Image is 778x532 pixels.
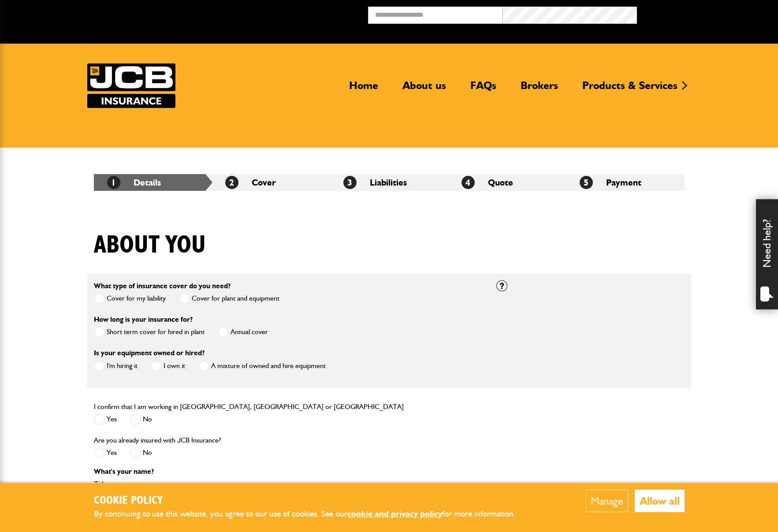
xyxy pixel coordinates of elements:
button: Broker Login [637,7,771,20]
label: Annual cover [218,327,268,338]
a: Home [342,79,385,99]
img: JCB Insurance Services logo [87,63,175,108]
label: Yes [94,447,117,458]
label: No [130,447,152,458]
li: Cover [212,174,330,191]
li: Details [94,174,212,191]
span: 5 [580,176,593,189]
label: Are you already insured with JCB Insurance? [94,437,221,444]
p: By continuing to use this website, you agree to our use of cookies. See our for more information. [94,507,530,521]
li: Liabilities [330,174,448,191]
label: Yes [94,414,117,425]
a: FAQs [464,79,503,99]
a: cookie and privacy policy [347,509,442,519]
label: Title [94,480,483,487]
a: JCB Insurance Services [87,63,175,108]
button: Allow all [635,490,685,512]
li: Payment [566,174,685,191]
p: What's your name? [94,468,483,475]
span: 3 [343,176,357,189]
label: What type of insurance cover do you need? [94,283,231,290]
label: No [130,414,152,425]
div: Need help? [756,199,778,309]
label: I confirm that I am working in [GEOGRAPHIC_DATA], [GEOGRAPHIC_DATA] or [GEOGRAPHIC_DATA] [94,403,404,410]
label: Is your equipment owned or hired? [94,350,205,357]
label: Short term cover for hired in plant [94,327,205,338]
span: 4 [462,176,475,189]
label: I'm hiring it [94,361,138,372]
label: Cover for my liability [94,293,166,304]
h1: About you [94,231,206,260]
label: Cover for plant and equipment [179,293,279,304]
a: Products & Services [576,79,684,99]
label: I own it [151,361,185,372]
label: How long is your insurance for? [94,316,193,323]
h2: Cookie Policy [94,494,530,508]
label: A mixture of owned and hire equipment [198,361,326,372]
li: Quote [448,174,566,191]
span: 2 [225,176,238,189]
a: Brokers [514,79,565,99]
span: 1 [107,176,120,189]
a: About us [396,79,453,99]
button: Manage [586,490,628,512]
